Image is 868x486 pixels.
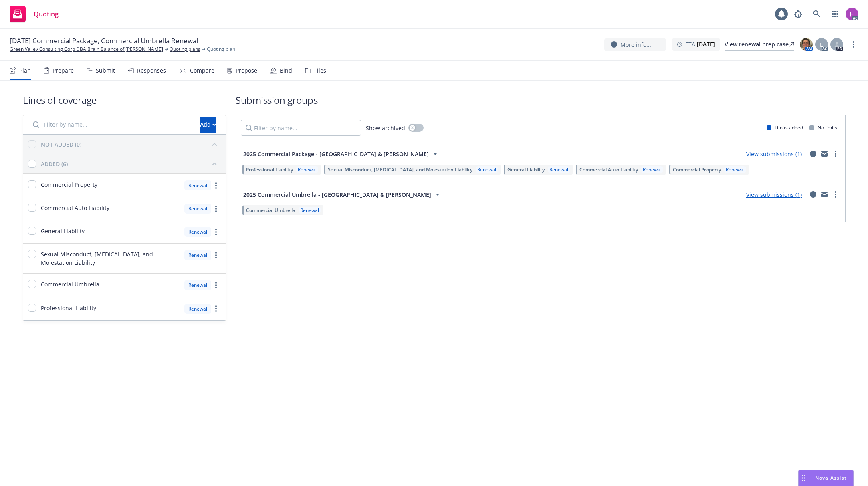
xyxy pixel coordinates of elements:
[41,138,221,151] button: NOT ADDED (0)
[246,166,293,173] span: Professional Liability
[724,166,746,173] div: Renewal
[808,190,818,199] a: circleInformation
[548,166,570,173] div: Renewal
[211,204,221,214] a: more
[184,304,211,314] div: Renewal
[366,124,405,132] span: Show archived
[831,149,840,159] a: more
[211,304,221,313] a: more
[767,124,803,131] div: Limits added
[725,38,794,51] a: View renewal prep case
[96,67,115,74] div: Submit
[243,190,431,199] span: 2025 Commercial Umbrella - [GEOGRAPHIC_DATA] & [PERSON_NAME]
[799,470,809,486] div: Drag to move
[190,67,214,74] div: Compare
[10,36,198,46] span: [DATE] Commercial Package, Commercial Umbrella Renewal
[6,3,62,25] a: Quoting
[137,67,166,74] div: Responses
[184,250,211,260] div: Renewal
[820,149,829,159] a: mail
[41,160,68,168] div: ADDED (6)
[236,67,257,74] div: Propose
[849,40,858,49] a: more
[809,6,825,22] a: Search
[280,67,292,74] div: Bind
[831,190,840,199] a: more
[211,181,221,190] a: more
[19,67,31,74] div: Plan
[207,46,235,53] span: Quoting plan
[604,38,666,51] button: More info...
[236,93,846,107] h1: Submission groups
[28,117,195,133] input: Filter by name...
[746,150,802,158] a: View submissions (1)
[41,227,85,235] span: General Liability
[184,204,211,214] div: Renewal
[211,227,221,237] a: more
[41,204,109,212] span: Commercial Auto Liability
[184,227,211,237] div: Renewal
[184,280,211,290] div: Renewal
[299,207,321,214] div: Renewal
[685,40,715,48] span: ETA :
[579,166,638,173] span: Commercial Auto Liability
[41,140,81,149] div: NOT ADDED (0)
[41,157,221,170] button: ADDED (6)
[41,304,96,312] span: Professional Liability
[246,207,295,214] span: Commercial Umbrella
[23,93,226,107] h1: Lines of coverage
[52,67,74,74] div: Prepare
[241,120,361,136] input: Filter by name...
[798,470,854,486] button: Nova Assist
[746,191,802,198] a: View submissions (1)
[41,180,97,189] span: Commercial Property
[809,124,837,131] div: No limits
[296,166,318,173] div: Renewal
[820,40,823,49] span: L
[41,280,99,288] span: Commercial Umbrella
[507,166,545,173] span: General Liability
[815,474,847,481] span: Nova Assist
[211,250,221,260] a: more
[846,8,858,20] img: photo
[41,250,180,267] span: Sexual Misconduct, [MEDICAL_DATA], and Molestation Liability
[34,11,59,17] span: Quoting
[808,149,818,159] a: circleInformation
[641,166,663,173] div: Renewal
[200,117,216,133] button: Add
[800,38,813,51] img: photo
[697,40,715,48] strong: [DATE]
[10,46,163,53] a: Green Valley Consulting Corp DBA Brain Balance of [PERSON_NAME]
[211,280,221,290] a: more
[328,166,472,173] span: Sexual Misconduct, [MEDICAL_DATA], and Molestation Liability
[241,186,445,202] button: 2025 Commercial Umbrella - [GEOGRAPHIC_DATA] & [PERSON_NAME]
[184,180,211,190] div: Renewal
[827,6,843,22] a: Switch app
[241,146,442,162] button: 2025 Commercial Package - [GEOGRAPHIC_DATA] & [PERSON_NAME]
[476,166,498,173] div: Renewal
[170,46,200,53] a: Quoting plans
[620,40,651,49] span: More info...
[243,150,429,158] span: 2025 Commercial Package - [GEOGRAPHIC_DATA] & [PERSON_NAME]
[314,67,326,74] div: Files
[820,190,829,199] a: mail
[790,6,806,22] a: Report a Bug
[673,166,721,173] span: Commercial Property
